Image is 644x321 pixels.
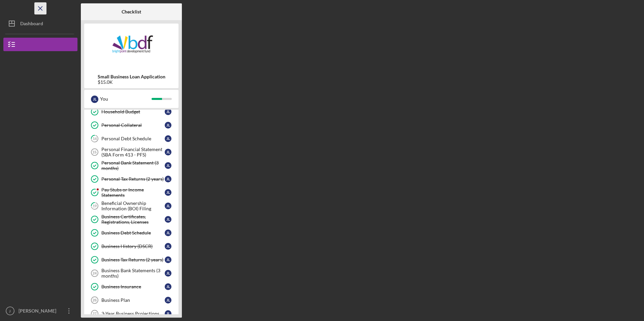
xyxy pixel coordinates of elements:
div: [PERSON_NAME] [17,304,61,319]
div: Dashboard [20,17,43,32]
div: j l [165,216,171,223]
a: 19Beneficial Ownership Information (BOI) Filingjl [88,199,175,213]
div: Personal Debt Schedule [101,136,165,141]
tspan: 19 [93,204,97,208]
div: j l [165,310,171,317]
a: Pay Stubs or Income Statementsjl [88,186,175,199]
button: jl[PERSON_NAME] [3,304,77,318]
div: j l [165,189,171,196]
b: Small Business Loan Application [98,74,165,79]
img: Product logo [84,27,179,67]
div: Business Certificates, Registrations, Licenses [101,214,165,225]
div: Personal Financial Statement (SBA Form 413 - PFS) [101,147,165,157]
div: j l [165,203,171,209]
tspan: 24 [93,271,97,275]
div: Personal Collateral [101,122,165,128]
tspan: 14 [93,137,97,141]
div: j l [165,176,171,182]
a: 273-Year Business Projectionsjl [88,307,175,320]
div: j l [165,243,171,250]
button: Dashboard [3,17,77,30]
div: j l [165,256,171,263]
b: Checklist [122,9,141,14]
div: j l [165,283,171,290]
a: Business History (DSCR)jl [88,240,175,253]
div: j l [165,149,171,155]
a: Business Insurancejl [88,280,175,293]
div: 3-Year Business Projections [101,311,165,316]
a: 26Business Planjl [88,293,175,307]
div: j l [91,96,98,103]
a: Personal Collateraljl [88,118,175,132]
div: Pay Stubs or Income Statements [101,187,165,198]
div: Personal Bank Statement (3 months) [101,160,165,171]
div: j l [165,270,171,277]
a: Business Debt Schedulejl [88,226,175,240]
div: Business Debt Schedule [101,230,165,236]
div: Business History (DSCR) [101,244,165,249]
div: j l [165,297,171,304]
a: 14Personal Debt Schedulejl [88,132,175,145]
tspan: 27 [93,312,97,316]
div: j l [165,162,171,169]
a: Business Certificates, Registrations, Licensesjl [88,213,175,226]
div: j l [165,229,171,236]
div: Beneficial Ownership Information (BOI) Filing [101,201,165,211]
a: 24Business Bank Statements (3 months)jl [88,266,175,280]
a: Personal Bank Statement (3 months)jl [88,159,175,172]
div: Household Budget [101,109,165,114]
div: j l [165,122,171,129]
a: Household Budgetjl [88,105,175,118]
div: Business Tax Returns (2 years) [101,257,165,262]
div: Business Insurance [101,284,165,289]
div: You [100,93,152,105]
a: Business Tax Returns (2 years)jl [88,253,175,266]
tspan: 15 [92,150,96,154]
text: jl [9,309,11,313]
div: Personal Tax Returns (2 years) [101,176,165,182]
div: j l [165,135,171,142]
a: 15Personal Financial Statement (SBA Form 413 - PFS)jl [88,145,175,159]
div: $15.0K [98,79,165,85]
div: Business Plan [101,297,165,303]
div: j l [165,108,171,115]
div: Business Bank Statements (3 months) [101,268,165,279]
tspan: 26 [93,298,97,302]
a: Personal Tax Returns (2 years)jl [88,172,175,186]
